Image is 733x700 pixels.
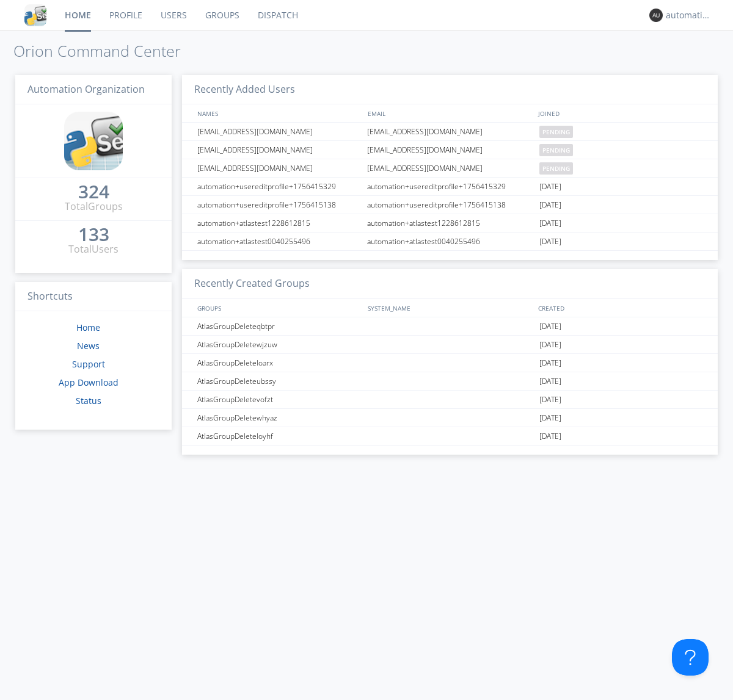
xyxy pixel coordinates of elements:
[194,141,363,159] div: [EMAIL_ADDRESS][DOMAIN_NAME]
[194,214,363,232] div: automation+atlastest1228612815
[78,228,109,240] div: 133
[182,354,718,372] a: AtlasGroupDeleteloarx[DATE]
[364,178,536,195] div: automation+usereditprofile+1756415329
[539,409,561,427] span: [DATE]
[64,112,123,170] img: cddb5a64eb264b2086981ab96f4c1ba7
[364,141,536,159] div: [EMAIL_ADDRESS][DOMAIN_NAME]
[539,214,561,233] span: [DATE]
[194,427,363,445] div: AtlasGroupDeleteloyhf
[364,123,536,140] div: [EMAIL_ADDRESS][DOMAIN_NAME]
[182,159,718,178] a: [EMAIL_ADDRESS][DOMAIN_NAME][EMAIL_ADDRESS][DOMAIN_NAME]pending
[364,214,536,232] div: automation+atlastest1228612815
[77,340,100,352] a: News
[24,4,46,26] img: cddb5a64eb264b2086981ab96f4c1ba7
[15,282,172,312] h3: Shortcuts
[365,104,535,122] div: EMAIL
[76,322,100,333] a: Home
[182,372,718,391] a: AtlasGroupDeleteubssy[DATE]
[182,214,718,233] a: automation+atlastest1228612815automation+atlastest1228612815[DATE]
[194,354,363,372] div: AtlasGroupDeleteloarx
[182,196,718,214] a: automation+usereditprofile+1756415138automation+usereditprofile+1756415138[DATE]
[182,427,718,446] a: AtlasGroupDeleteloyhf[DATE]
[365,299,535,317] div: SYSTEM_NAME
[182,75,718,105] h3: Recently Added Users
[539,372,561,391] span: [DATE]
[194,123,363,140] div: [EMAIL_ADDRESS][DOMAIN_NAME]
[539,233,561,251] span: [DATE]
[539,178,561,196] span: [DATE]
[78,228,109,242] a: 133
[539,317,561,336] span: [DATE]
[539,354,561,372] span: [DATE]
[364,159,536,177] div: [EMAIL_ADDRESS][DOMAIN_NAME]
[364,196,536,214] div: automation+usereditprofile+1756415138
[194,409,363,427] div: AtlasGroupDeletewhyaz
[364,233,536,250] div: automation+atlastest0040255496
[666,9,712,21] div: automation+atlas0003
[539,336,561,354] span: [DATE]
[194,233,363,250] div: automation+atlastest0040255496
[182,409,718,427] a: AtlasGroupDeletewhyaz[DATE]
[539,162,573,175] span: pending
[649,9,663,22] img: 373638.png
[182,269,718,299] h3: Recently Created Groups
[78,186,109,200] a: 324
[194,336,363,353] div: AtlasGroupDeletewjzuw
[182,123,718,141] a: [EMAIL_ADDRESS][DOMAIN_NAME][EMAIL_ADDRESS][DOMAIN_NAME]pending
[194,299,362,317] div: GROUPS
[65,200,123,214] div: Total Groups
[182,336,718,354] a: AtlasGroupDeletewjzuw[DATE]
[27,82,145,96] span: Automation Organization
[182,317,718,336] a: AtlasGroupDeleteqbtpr[DATE]
[539,126,573,138] span: pending
[194,196,363,214] div: automation+usereditprofile+1756415138
[535,104,706,122] div: JOINED
[194,104,362,122] div: NAMES
[194,391,363,408] div: AtlasGroupDeletevofzt
[78,186,109,198] div: 324
[72,358,105,370] a: Support
[194,178,363,195] div: automation+usereditprofile+1756415329
[194,159,363,177] div: [EMAIL_ADDRESS][DOMAIN_NAME]
[539,196,561,214] span: [DATE]
[539,391,561,409] span: [DATE]
[194,317,363,335] div: AtlasGroupDeleteqbtpr
[539,144,573,156] span: pending
[59,377,119,388] a: App Download
[194,372,363,390] div: AtlasGroupDeleteubssy
[539,427,561,446] span: [DATE]
[535,299,706,317] div: CREATED
[182,391,718,409] a: AtlasGroupDeletevofzt[DATE]
[68,242,119,256] div: Total Users
[182,178,718,196] a: automation+usereditprofile+1756415329automation+usereditprofile+1756415329[DATE]
[182,141,718,159] a: [EMAIL_ADDRESS][DOMAIN_NAME][EMAIL_ADDRESS][DOMAIN_NAME]pending
[672,639,709,676] iframe: Toggle Customer Support
[182,233,718,251] a: automation+atlastest0040255496automation+atlastest0040255496[DATE]
[76,395,101,406] a: Status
